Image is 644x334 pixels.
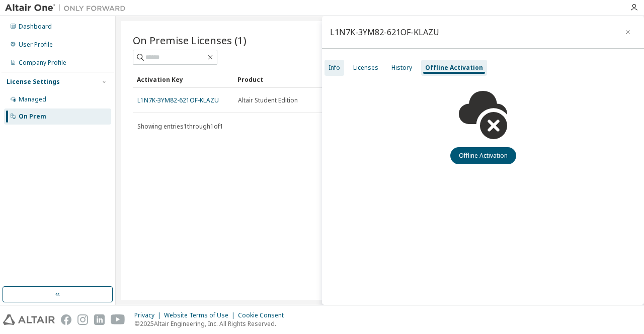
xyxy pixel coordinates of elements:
div: History [391,64,412,72]
div: Privacy [134,311,164,319]
div: On Prem [19,113,46,121]
div: Dashboard [19,23,52,31]
img: instagram.svg [77,314,88,325]
span: On Premise Licenses (1) [133,33,247,47]
div: Offline Activation [425,64,483,72]
img: youtube.svg [111,314,125,325]
span: Altair Student Edition [238,96,298,104]
div: Company Profile [19,59,66,67]
span: Showing entries 1 through 1 of 1 [137,122,223,131]
div: Licenses [353,64,378,72]
p: © 2025 Altair Engineering, Inc. All Rights Reserved. [134,319,290,328]
img: linkedin.svg [94,314,105,325]
img: facebook.svg [61,314,71,325]
div: User Profile [19,41,53,49]
div: Cookie Consent [238,311,290,319]
div: Info [329,64,340,72]
div: Website Terms of Use [164,311,238,319]
img: altair_logo.svg [3,314,55,325]
div: License Settings [7,78,60,86]
div: Activation Key [137,71,229,87]
div: Product [237,71,330,87]
div: Managed [19,95,46,103]
a: L1N7K-3YM82-621OF-KLAZU [137,96,219,104]
div: L1N7K-3YM82-621OF-KLAZU [330,28,439,36]
img: Altair One [5,3,131,13]
button: Offline Activation [450,147,516,164]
